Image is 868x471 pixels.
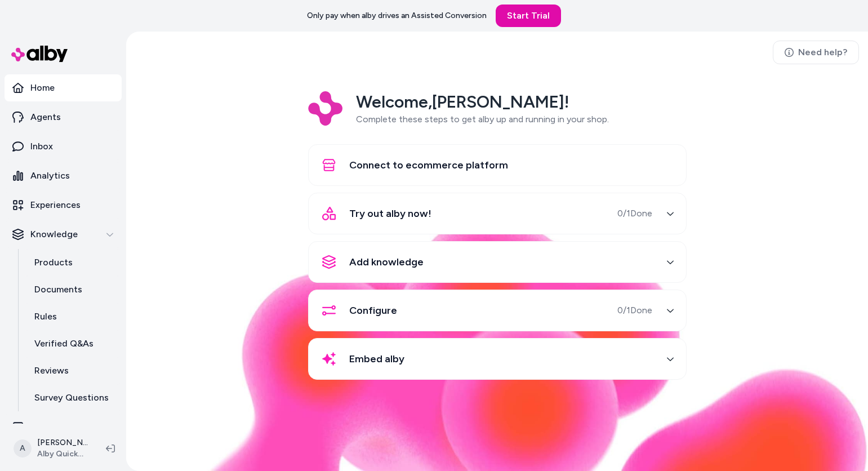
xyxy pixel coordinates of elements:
[5,221,122,248] button: Knowledge
[30,228,78,241] p: Knowledge
[349,157,508,173] span: Connect to ecommerce platform
[23,249,122,276] a: Products
[5,74,122,101] a: Home
[30,169,70,183] p: Analytics
[30,420,82,434] p: Integrations
[5,133,122,160] a: Inbox
[30,198,81,212] p: Experiences
[34,337,94,350] p: Verified Q&As
[5,414,122,441] a: Integrations
[773,41,859,64] a: Need help?
[30,81,55,95] p: Home
[23,357,122,384] a: Reviews
[11,46,68,62] img: alby Logo
[23,303,122,330] a: Rules
[23,330,122,357] a: Verified Q&As
[315,152,679,179] button: Connect to ecommerce platform
[617,207,652,220] span: 0 / 1 Done
[30,110,61,124] p: Agents
[349,254,424,270] span: Add knowledge
[356,114,609,125] span: Complete these steps to get alby up and running in your shop.
[14,439,32,457] span: A
[315,248,679,276] button: Add knowledge
[5,162,122,189] a: Analytics
[34,310,57,323] p: Rules
[126,214,868,471] img: alby Bubble
[34,283,82,296] p: Documents
[308,91,342,126] img: Logo
[356,91,609,113] h2: Welcome, [PERSON_NAME] !
[34,391,109,405] p: Survey Questions
[315,200,679,227] button: Try out alby now!0/1Done
[34,364,69,377] p: Reviews
[315,345,679,372] button: Embed alby
[23,384,122,411] a: Survey Questions
[349,303,397,318] span: Configure
[349,206,431,221] span: Try out alby now!
[34,256,73,269] p: Products
[617,304,652,317] span: 0 / 1 Done
[5,104,122,131] a: Agents
[496,5,561,27] a: Start Trial
[23,276,122,303] a: Documents
[307,10,487,21] p: Only pay when alby drives an Assisted Conversion
[5,192,122,219] a: Experiences
[37,437,88,448] p: [PERSON_NAME]
[349,351,404,367] span: Embed alby
[30,140,53,153] p: Inbox
[315,297,679,324] button: Configure0/1Done
[37,448,88,460] span: Alby QuickStart Store
[7,430,97,466] button: A[PERSON_NAME]Alby QuickStart Store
